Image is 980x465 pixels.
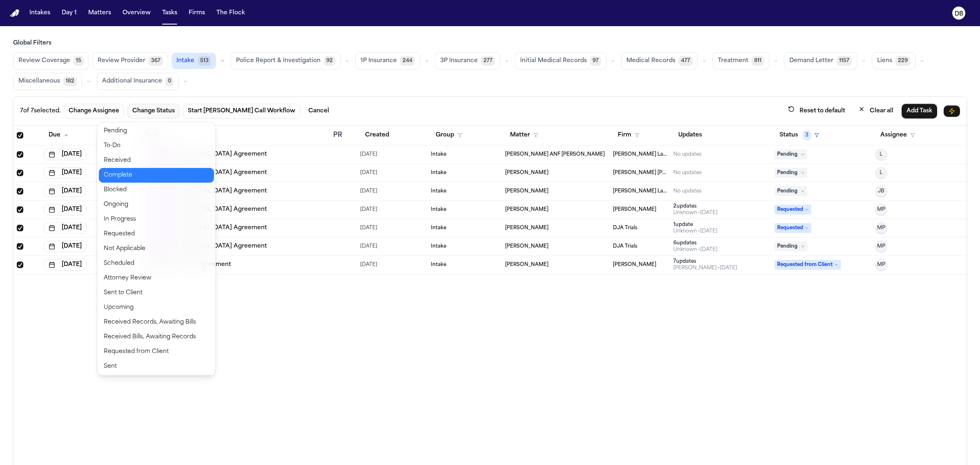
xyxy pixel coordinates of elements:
[97,122,216,376] div: Change Status
[99,256,214,271] button: Scheduled
[99,315,214,330] button: Received Records, Awaiting Bills
[127,104,180,118] button: Change Status
[99,330,214,344] button: Received Bills, Awaiting Records
[99,300,214,315] button: Upcoming
[99,139,214,153] button: To-Do
[99,271,214,286] button: Attorney Review
[99,241,214,256] button: Not Applicable
[99,168,214,183] button: Complete
[99,359,214,374] button: Sent
[99,212,214,227] button: In Progress
[99,153,214,168] button: Received
[99,183,214,197] button: Blocked
[99,227,214,241] button: Requested
[99,286,214,300] button: Sent to Client
[99,124,214,139] button: Pending
[99,197,214,212] button: Ongoing
[99,344,214,359] button: Requested from Client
